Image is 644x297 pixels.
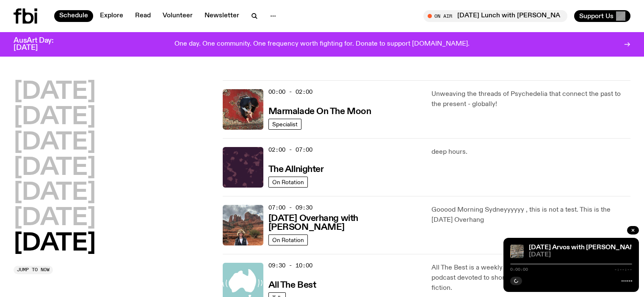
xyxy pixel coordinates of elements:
button: [DATE] [14,131,96,155]
button: [DATE] [14,232,96,256]
span: -:--:-- [614,267,632,272]
a: Specialist [268,119,301,130]
h3: AusArt Day: [DATE] [14,37,68,52]
a: On Rotation [268,177,308,188]
p: deep hours. [431,147,630,157]
a: [DATE] Arvos with [PERSON_NAME] [529,244,642,251]
span: 02:00 - 07:00 [268,146,312,154]
h3: [DATE] Overhang with [PERSON_NAME] [268,214,422,232]
button: [DATE] [14,106,96,129]
p: One day. One community. One frequency worth fighting for. Donate to support [DOMAIN_NAME]. [174,41,470,48]
button: Support Us [574,10,630,22]
span: On Rotation [272,179,304,185]
h3: All The Best [268,281,316,290]
a: Explore [95,10,128,22]
img: A corner shot of the fbi music library [510,245,524,258]
a: The Allnighter [268,163,324,174]
span: 09:30 - 10:00 [268,262,312,270]
span: On Rotation [272,237,304,243]
button: [DATE] [14,156,96,180]
a: Read [130,10,156,22]
span: [DATE] [529,252,632,258]
a: On Rotation [268,234,308,245]
p: Gooood Morning Sydneyyyyyy , this is not a test. This is the [DATE] Overhang [431,205,630,225]
button: [DATE] [14,207,96,230]
span: Support Us [579,12,614,20]
p: Unweaving the threads of Psychedelia that connect the past to the present - globally! [431,89,630,109]
a: Newsletter [199,10,244,22]
a: Volunteer [158,10,198,22]
p: All The Best is a weekly half hour national radio program and podcast devoted to short-form featu... [431,263,630,293]
h3: The Allnighter [268,165,324,174]
span: Specialist [272,121,298,127]
button: [DATE] [14,80,96,104]
h3: Marmalade On The Moon [268,107,371,116]
a: All The Best [268,279,316,290]
button: Jump to now [14,266,53,274]
span: Jump to now [17,267,50,272]
a: Marmalade On The Moon [268,106,371,116]
span: 00:00 - 02:00 [268,88,312,96]
a: [DATE] Overhang with [PERSON_NAME] [268,213,422,232]
a: Schedule [54,10,93,22]
button: On Air[DATE] Lunch with [PERSON_NAME] [423,10,567,22]
img: Tommy - Persian Rug [223,89,263,130]
span: 0:00:00 [510,267,528,272]
span: 07:00 - 09:30 [268,204,312,212]
button: [DATE] [14,181,96,205]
